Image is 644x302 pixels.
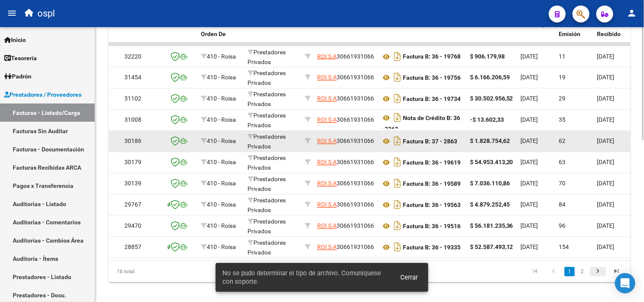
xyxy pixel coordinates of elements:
[470,53,505,60] strong: $ 906.179,98
[392,156,403,169] i: Descargar documento
[317,221,374,231] div: 30661931066
[556,15,594,53] datatable-header-cell: Días desde Emisión
[317,179,374,189] div: 30661931066
[247,218,286,235] span: Prestadores Privados
[403,202,461,209] strong: Factura B: 36 - 19563
[597,180,615,187] span: [DATE]
[124,117,141,123] span: 31008
[247,91,286,108] span: Prestadores Privados
[559,117,566,123] span: 35
[559,159,566,166] span: 63
[121,15,163,53] datatable-header-cell: ID
[590,267,606,277] a: go to next page
[597,53,615,60] span: [DATE]
[317,138,337,145] span: ROI S A
[207,159,236,166] span: 410 - Roisa
[577,267,588,277] a: 2
[470,180,510,187] strong: $ 7.036.110,86
[247,134,286,150] span: Prestadores Privados
[521,53,538,60] span: [DATE]
[377,15,467,53] datatable-header-cell: CPBT
[392,240,403,254] i: Descargar documento
[470,95,513,102] strong: $ 30.502.956,52
[317,180,337,187] span: ROI S A
[563,265,576,279] li: page 1
[163,15,197,53] datatable-header-cell: CAE
[546,267,562,277] a: go to previous page
[392,71,403,84] i: Descargar documento
[247,112,286,129] span: Prestadores Privados
[403,96,461,103] strong: Factura B: 36 - 19734
[615,273,636,294] div: Open Intercom Messenger
[597,159,615,166] span: [DATE]
[597,117,615,123] span: [DATE]
[521,74,538,81] span: [DATE]
[201,21,233,37] span: Facturado x Orden De
[392,92,403,106] i: Descargar documento
[597,21,621,37] span: Fecha Recibido
[37,4,55,23] span: ospl
[559,223,566,229] span: 96
[470,223,513,229] strong: $ 56.181.235,36
[403,138,457,145] strong: Factura B: 37 - 2863
[317,158,374,168] div: 30661931066
[597,223,615,229] span: [DATE]
[317,117,337,123] span: ROI S A
[392,111,403,125] i: Descargar documento
[317,200,374,210] div: 30661931066
[559,201,566,208] span: 84
[392,50,403,63] i: Descargar documento
[597,244,615,251] span: [DATE]
[576,265,589,279] li: page 2
[559,21,589,37] span: Días desde Emisión
[521,244,538,251] span: [DATE]
[317,115,374,125] div: 30661931066
[317,95,337,102] span: ROI S A
[4,35,26,45] span: Inicio
[197,15,244,53] datatable-header-cell: Facturado x Orden De
[559,53,566,60] span: 11
[597,95,615,102] span: [DATE]
[207,53,236,60] span: 410 - Roisa
[247,176,286,193] span: Prestadores Privados
[521,95,538,102] span: [DATE]
[470,117,504,123] strong: -$ 13.602,33
[403,181,461,187] strong: Factura B: 36 - 19589
[470,159,513,166] strong: $ 54.953.413,20
[521,180,538,187] span: [DATE]
[124,159,141,166] span: 30179
[521,117,538,123] span: [DATE]
[317,159,337,166] span: ROI S A
[521,201,538,208] span: [DATE]
[521,159,538,166] span: [DATE]
[317,201,337,208] span: ROI S A
[207,201,236,208] span: 410 - Roisa
[597,201,615,208] span: [DATE]
[521,223,538,229] span: [DATE]
[317,94,374,104] div: 30661931066
[609,267,625,277] a: go to last page
[4,90,82,99] span: Prestadores / Proveedores
[392,134,403,148] i: Descargar documento
[565,267,575,277] a: 1
[244,15,301,53] datatable-header-cell: Area
[597,74,615,81] span: [DATE]
[4,72,31,81] span: Padrón
[597,138,615,145] span: [DATE]
[401,274,418,281] span: Cerrar
[627,8,637,18] mat-icon: person
[521,138,538,145] span: [DATE]
[317,137,374,146] div: 30661931066
[559,95,566,102] span: 29
[527,267,543,277] a: go to first page
[247,70,286,87] span: Prestadores Privados
[109,261,211,282] div: 16 total
[222,269,391,286] span: No se pudo determinar el tipo de archivo. Comuniquese con soporte.
[559,244,569,251] span: 154
[124,244,141,251] span: 28857
[7,8,17,18] mat-icon: menu
[124,74,141,81] span: 31454
[317,74,337,81] span: ROI S A
[207,138,236,145] span: 410 - Roisa
[317,53,337,60] span: ROI S A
